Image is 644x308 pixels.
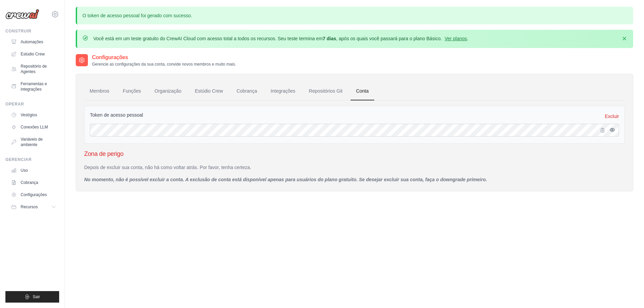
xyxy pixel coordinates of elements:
[8,61,59,77] a: Repositório de Agentes
[356,88,368,94] font: Conta
[304,82,348,100] a: Repositórios Git
[351,82,374,100] a: Conta
[8,202,59,212] button: Recursos
[21,40,43,44] font: Automações
[21,192,47,197] font: Configurações
[309,88,343,94] font: Repositórios Git
[21,205,38,209] font: Recursos
[8,165,59,176] a: Uso
[8,110,59,120] a: Vestígios
[8,177,59,188] a: Cobrança
[231,82,263,100] a: Cobrança
[8,189,59,200] a: Configurações
[90,112,143,118] font: Token de acesso pessoal
[8,78,59,95] a: Ferramentas e integrações
[154,88,181,94] font: Organização
[605,114,619,119] font: Excluir
[149,82,187,100] a: Organização
[237,88,257,94] font: Cobrança
[5,102,24,106] font: Operar
[5,291,59,303] button: Sair
[195,88,223,94] font: Estúdio Crew
[21,137,43,147] font: Variáveis ​​de ambiente
[265,82,301,100] a: Integrações
[82,13,192,18] font: O token de acesso pessoal foi gerado com sucesso.
[8,134,59,150] a: Variáveis ​​de ambiente
[84,177,487,182] font: No momento, não é possível excluir a conta. A exclusão de conta está disponível apenas para usuár...
[336,36,442,41] font: , após os quais você passará para o plano Básico.
[84,165,251,170] font: Depois de excluir sua conta, não há como voltar atrás. Por favor, tenha certeza.
[8,37,59,47] a: Automações
[92,62,236,67] font: Gerencie as configurações da sua conta, convide novos membros e muito mais.
[92,54,128,60] font: Configurações
[323,36,336,41] font: 7 dias
[33,294,40,299] font: Sair
[90,88,109,94] font: Membros
[21,113,37,117] font: Vestígios
[8,122,59,133] a: Conexões LLM
[605,113,619,120] a: Excluir
[123,88,141,94] font: Funções
[21,64,47,74] font: Repositório de Agentes
[21,180,38,185] font: Cobrança
[8,49,59,60] a: Estúdio Crew
[5,157,31,162] font: Gerenciar
[5,29,31,33] font: Construir
[21,168,28,173] font: Uso
[270,88,295,94] font: Integrações
[21,81,47,92] font: Ferramentas e integrações
[189,82,228,100] a: Estúdio Crew
[445,36,467,41] a: Ver planos
[5,9,39,19] img: Logotipo
[84,82,115,100] a: Membros
[84,150,123,157] font: Zona de perigo
[21,52,45,56] font: Estúdio Crew
[93,36,323,41] font: Você está em um teste gratuito do CrewAI Cloud com acesso total a todos os recursos. Seu teste te...
[117,82,146,100] a: Funções
[467,36,468,41] font: .
[21,125,48,129] font: Conexões LLM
